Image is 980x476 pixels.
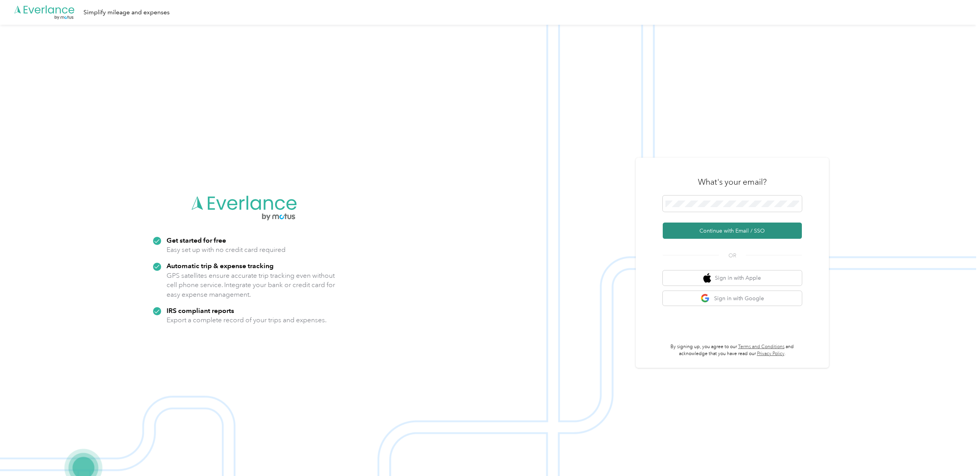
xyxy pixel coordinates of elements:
[167,315,327,325] p: Export a complete record of your trips and expenses.
[757,351,784,357] a: Privacy Policy
[663,291,802,306] button: google logoSign in with Google
[167,236,226,244] strong: Get started for free
[167,262,274,270] strong: Automatic trip & expense tracking
[663,223,802,239] button: Continue with Email / SSO
[698,177,767,187] h3: What's your email?
[167,271,335,299] p: GPS satellites ensure accurate trip tracking even without cell phone service. Integrate your bank...
[663,270,802,286] button: apple logoSign in with Apple
[738,344,784,350] a: Terms and Conditions
[701,294,710,303] img: google logo
[703,273,711,283] img: apple logo
[83,8,170,17] div: Simplify mileage and expenses
[167,306,234,314] strong: IRS compliant reports
[663,343,802,357] p: By signing up, you agree to our and acknowledge that you have read our .
[719,252,746,260] span: OR
[167,245,286,255] p: Easy set up with no credit card required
